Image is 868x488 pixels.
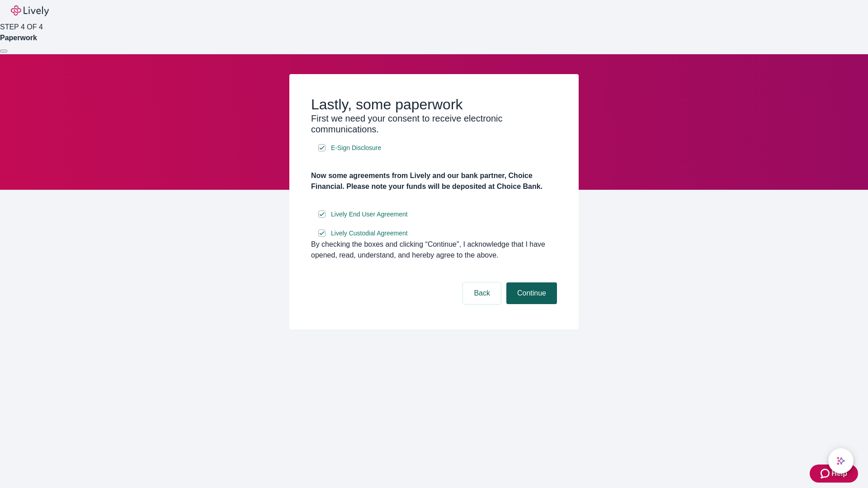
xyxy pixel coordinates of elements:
[331,229,408,238] span: Lively Custodial Agreement
[831,468,847,479] span: Help
[11,5,49,16] img: Lively
[836,456,845,465] svg: Lively AI Assistant
[311,96,557,113] h2: Lastly, some paperwork
[821,468,831,479] svg: Zendesk support icon
[506,282,557,304] button: Continue
[331,210,408,219] span: Lively End User Agreement
[331,143,381,153] span: E-Sign Disclosure
[329,228,410,239] a: e-sign disclosure document
[311,239,557,261] div: By checking the boxes and clicking “Continue", I acknowledge that I have opened, read, understand...
[463,282,501,304] button: Back
[828,448,854,474] button: chat
[311,113,557,135] h3: First we need your consent to receive electronic communications.
[329,142,383,154] a: e-sign disclosure document
[311,170,557,192] h4: Now some agreements from Lively and our bank partner, Choice Financial. Please note your funds wi...
[329,209,410,220] a: e-sign disclosure document
[810,465,858,483] button: Zendesk support iconHelp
